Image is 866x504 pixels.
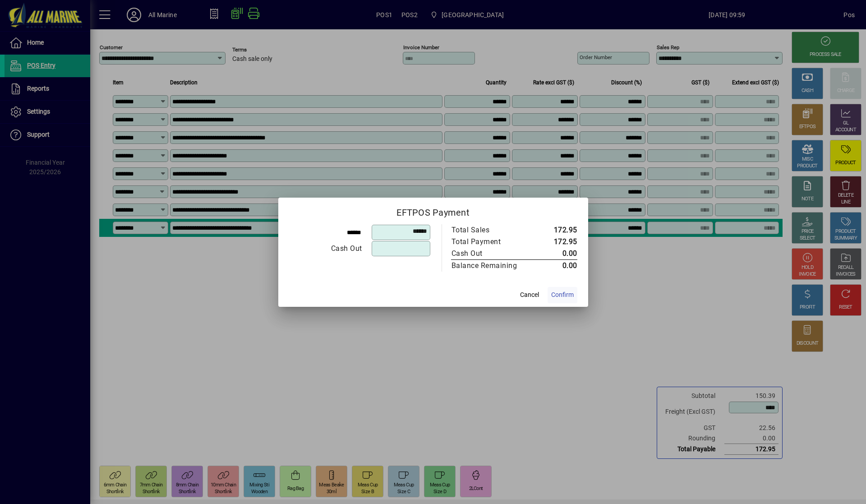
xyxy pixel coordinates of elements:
td: 172.95 [536,236,577,248]
div: Cash Out [290,243,362,254]
h2: EFTPOS Payment [278,198,588,224]
button: Cancel [515,287,544,303]
td: Total Payment [451,236,536,248]
td: 172.95 [536,224,577,236]
div: Cash Out [451,248,527,259]
div: Balance Remaining [451,260,527,271]
td: Total Sales [451,224,536,236]
button: Confirm [548,287,577,303]
td: 0.00 [536,259,577,272]
td: 0.00 [536,248,577,260]
span: Confirm [551,290,574,300]
span: Cancel [520,290,539,300]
